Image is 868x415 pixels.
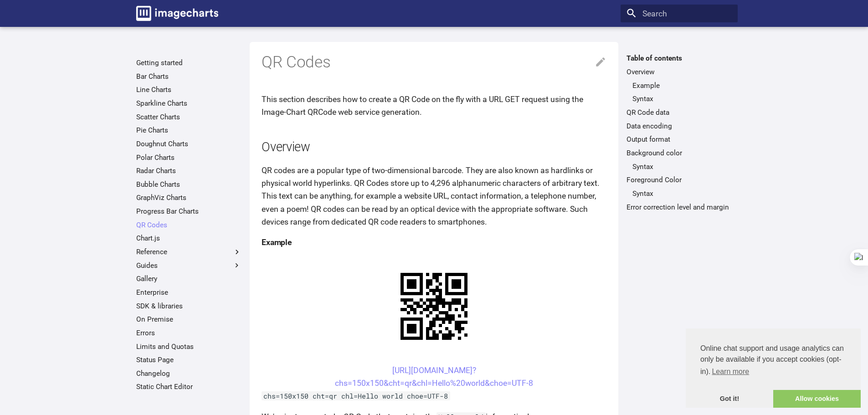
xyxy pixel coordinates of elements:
a: QR Codes [136,220,241,230]
a: Syntax [632,162,732,171]
a: Background color [627,149,732,158]
a: learn more about cookies [710,365,750,379]
a: Getting started [136,58,241,67]
a: On Premise [136,315,241,324]
a: Static Chart Editor [136,382,241,391]
a: dismiss cookie message [686,390,773,408]
label: Table of contents [621,54,738,63]
a: allow cookies [773,390,861,408]
a: Radar Charts [136,166,241,175]
span: Online chat support and usage analytics can only be available if you accept cookies (opt-in). [700,343,846,379]
a: Error correction level and margin [627,203,732,212]
a: Chart.js [136,234,241,243]
a: GraphViz Charts [136,193,241,202]
nav: Background color [627,162,732,171]
a: Pie Charts [136,126,241,135]
nav: Overview [627,81,732,104]
h4: Example [262,236,606,249]
div: cookieconsent [686,328,861,408]
p: This section describes how to create a QR Code on the fly with a URL GET request using the Image-... [262,93,606,118]
a: Syntax [632,189,732,198]
a: Errors [136,328,241,338]
a: Syntax [632,94,732,103]
a: Bar Charts [136,72,241,81]
code: chs=150x150 cht=qr chl=Hello world choe=UTF-8 [262,391,450,400]
a: Status Page [136,355,241,364]
a: Output format [627,135,732,144]
a: Overview [627,67,732,77]
img: logo [136,6,218,21]
a: SDK & libraries [136,302,241,311]
a: Data encoding [627,122,732,131]
a: Enterprise [136,288,241,297]
a: Example [632,81,732,90]
nav: Table of contents [621,54,738,211]
a: Doughnut Charts [136,139,241,149]
input: Search [621,5,738,23]
a: Progress Bar Charts [136,207,241,216]
label: Guides [136,261,241,270]
a: Line Charts [136,85,241,94]
a: QR Code data [627,108,732,117]
label: Reference [136,247,241,256]
a: Image-Charts documentation [132,2,222,25]
p: QR codes are a popular type of two-dimensional barcode. They are also known as hardlinks or physi... [262,164,606,228]
h1: QR Codes [262,52,606,73]
a: Foreground Color [627,175,732,184]
h2: Overview [262,138,606,156]
nav: Foreground Color [627,189,732,198]
a: Gallery [136,274,241,283]
a: Polar Charts [136,153,241,162]
a: [URL][DOMAIN_NAME]?chs=150x150&cht=qr&chl=Hello%20world&choe=UTF-8 [335,366,533,388]
img: chart [385,257,483,356]
a: Bubble Charts [136,180,241,189]
a: Scatter Charts [136,113,241,122]
a: Sparkline Charts [136,99,241,108]
a: Limits and Quotas [136,342,241,351]
a: Changelog [136,369,241,378]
